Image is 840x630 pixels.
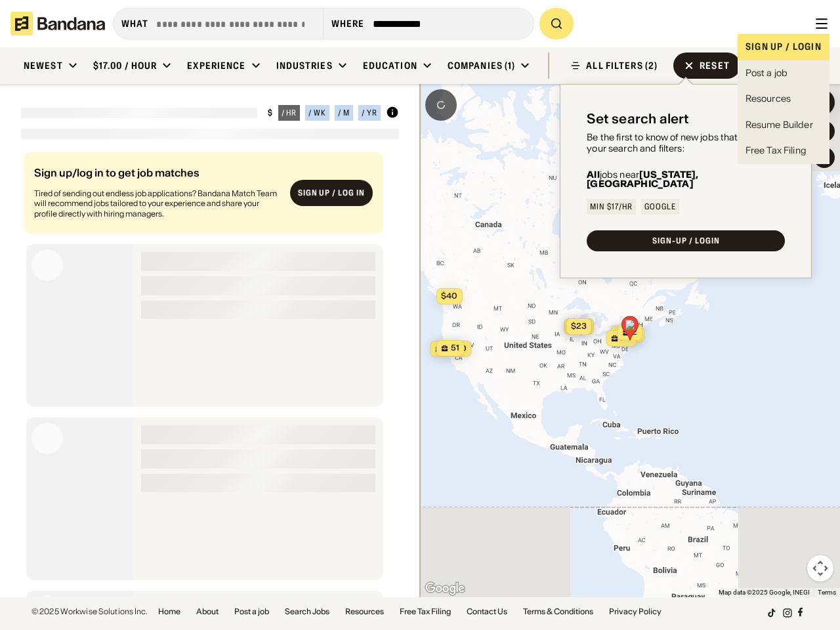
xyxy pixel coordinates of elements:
a: Search Jobs [285,608,329,616]
div: Tired of sending out endless job applications? Bandana Match Team will recommend jobs tailored to... [34,188,280,219]
span: 51 [451,343,459,354]
a: About [196,608,219,616]
div: Reset [700,61,730,70]
div: / yr [362,109,377,117]
a: Post a job [738,60,829,87]
span: $40 [441,291,457,301]
b: All [587,169,599,180]
div: Be the first to know of new jobs that match your search and filters: [587,132,785,154]
div: Companies (1) [448,60,516,72]
div: Sign up / Log in [298,188,365,198]
a: Post a job [234,608,269,616]
a: Privacy Policy [609,608,661,616]
div: Industries [276,60,333,72]
div: Experience [187,60,245,72]
a: Open this area in Google Maps (opens a new window) [423,580,467,597]
div: Newest [24,60,63,72]
button: Map camera controls [807,555,833,581]
div: Sign up/log in to get job matches [34,167,280,188]
div: $ [268,108,273,118]
div: Where [331,18,365,30]
div: Sign up / login [738,34,829,60]
span: Map data ©2025 Google, INEGI [719,589,810,596]
div: Resources [745,93,791,106]
a: Terms (opens in new tab) [818,589,836,596]
div: / wk [308,109,326,117]
div: Education [363,60,417,72]
div: jobs near [587,170,785,188]
div: what [121,18,148,30]
div: grid [21,147,399,597]
div: / hr [282,109,297,117]
b: [US_STATE], [GEOGRAPHIC_DATA] [587,169,698,190]
a: Resources [345,608,384,616]
img: Bandana logotype [10,12,105,35]
div: / m [338,109,350,117]
div: Post a job [745,67,787,80]
div: Google [644,203,676,211]
a: Terms & Conditions [523,608,593,616]
div: $17.00 / hour [93,60,157,72]
span: $23 [571,321,587,331]
img: Google [423,580,467,597]
a: Resources [738,86,829,112]
a: Free Tax Filing [738,138,829,164]
a: Free Tax Filing [400,608,451,616]
div: Resume Builder [745,119,813,132]
a: Contact Us [467,608,507,616]
div: Min $17/hr [590,203,633,211]
a: Resume Builder [738,112,829,138]
div: Free Tax Filing [745,144,807,157]
div: © 2025 Workwise Solutions Inc. [31,608,148,616]
div: SIGN-UP / LOGIN [652,237,719,245]
div: ALL FILTERS (2) [586,61,658,70]
div: Set search alert [587,111,689,127]
a: Home [158,608,180,616]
